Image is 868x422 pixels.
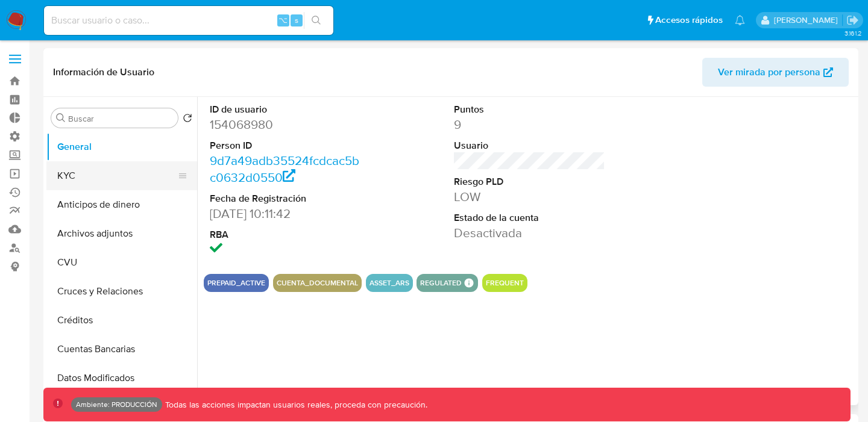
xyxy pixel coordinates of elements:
dt: Usuario [454,139,605,152]
button: CVU [46,248,197,277]
dt: Riesgo PLD [454,175,605,188]
button: KYC [46,161,187,190]
dt: RBA [210,228,360,241]
p: Ambiente: PRODUCCIÓN [76,402,157,407]
dt: Fecha de Registración [210,192,360,205]
dd: 154068980 [210,116,360,133]
dd: [DATE] 10:11:42 [210,205,360,222]
button: General [46,132,197,161]
h1: Información de Usuario [53,66,154,78]
a: Salir [846,14,859,26]
dd: Desactivada [454,225,605,241]
dt: Puntos [454,103,605,116]
span: Accesos rápidos [655,14,723,26]
dt: Person ID [210,139,360,152]
button: Cuentas Bancarias [46,335,197,364]
p: horacio.montalvetti@mercadolibre.com [774,14,842,26]
button: Créditos [46,306,197,335]
dt: ID de usuario [210,103,360,116]
button: Anticipos de dinero [46,190,197,219]
button: Ver mirada por persona [702,58,849,87]
dd: LOW [454,188,605,205]
button: Cruces y Relaciones [46,277,197,306]
a: 9d7a49adb35524fcdcac5bc0632d0550 [210,152,359,186]
input: Buscar [68,113,173,124]
span: Ver mirada por persona [718,58,820,87]
button: Volver al orden por defecto [183,113,192,126]
button: Buscar [56,113,66,123]
button: Archivos adjuntos [46,219,197,248]
button: search-icon [304,12,329,29]
p: Todas las acciones impactan usuarios reales, proceda con precaución. [162,399,427,411]
input: Buscar usuario o caso... [44,13,333,28]
dd: 9 [454,116,605,133]
a: Notificaciones [735,15,745,25]
span: s [295,14,298,26]
dt: Estado de la cuenta [454,211,605,225]
span: ⌥ [278,14,288,26]
button: Datos Modificados [46,364,197,393]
